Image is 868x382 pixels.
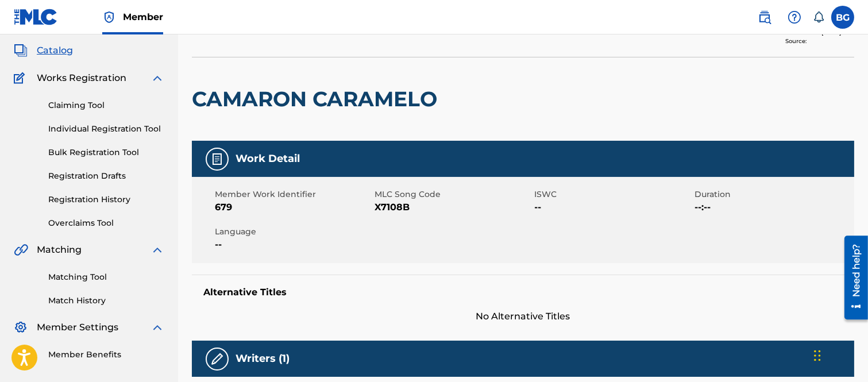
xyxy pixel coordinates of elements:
img: search [758,10,771,24]
div: Source: [785,37,854,45]
div: Notifications [813,11,824,23]
img: help [788,10,801,24]
span: 679 [215,200,372,214]
span: Duration [695,188,851,200]
img: Matching [14,243,28,257]
span: Member Settings [37,321,118,334]
span: Catalog [37,44,73,57]
img: Writers [210,352,224,366]
img: Work Detail [210,152,224,166]
a: CatalogCatalog [14,44,73,57]
a: Overclaims Tool [48,217,164,229]
span: Works Registration [37,71,126,85]
div: User Menu [831,6,854,29]
span: Member Work Identifier [215,188,372,200]
img: Member Settings [14,321,28,334]
h5: Alternative Titles [203,287,843,298]
h5: Work Detail [236,152,300,165]
img: expand [151,243,164,257]
iframe: Chat Widget [811,327,868,382]
img: expand [151,71,164,85]
a: Public Search [753,6,776,29]
img: Top Rightsholder [102,10,116,24]
iframe: Resource Center [836,231,868,324]
span: ISWC [535,188,692,200]
span: -- [535,200,692,214]
img: expand [151,321,164,334]
img: Catalog [14,44,28,57]
span: No Alternative Titles [192,310,854,323]
h5: Writers (1) [236,352,290,365]
span: Language [215,226,372,238]
a: Member Benefits [48,349,164,361]
div: Help [783,6,806,29]
h2: CAMARON CARAMELO [192,86,443,112]
span: Member [123,10,163,24]
a: Claiming Tool [48,99,164,111]
img: MLC Logo [14,9,58,25]
div: Widget de chat [811,327,868,382]
a: Matching Tool [48,271,164,283]
a: Registration Drafts [48,170,164,182]
a: Registration History [48,194,164,206]
span: Matching [37,243,82,257]
span: --:-- [695,200,851,214]
div: Arrastrar [814,338,821,373]
span: X7108B [375,200,531,214]
a: Individual Registration Tool [48,123,164,135]
img: Works Registration [14,71,29,85]
span: MLC Song Code [375,188,531,200]
a: Match History [48,295,164,307]
a: Bulk Registration Tool [48,146,164,159]
span: -- [215,238,372,252]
